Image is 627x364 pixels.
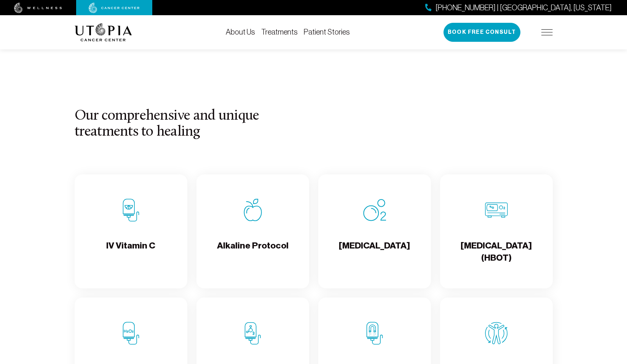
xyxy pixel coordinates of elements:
[241,199,264,222] img: Alkaline Protocol
[440,174,553,288] a: Hyperbaric Oxygen Therapy (HBOT)[MEDICAL_DATA] (HBOT)
[363,322,386,345] img: Chelation Therapy
[89,3,140,13] img: cancer center
[363,199,386,222] img: Oxygen Therapy
[75,23,132,41] img: logo
[339,240,410,264] h4: [MEDICAL_DATA]
[217,240,289,264] h4: Alkaline Protocol
[75,108,274,140] h3: Our comprehensive and unique treatments to healing
[446,240,547,264] h4: [MEDICAL_DATA] (HBOT)
[226,28,255,36] a: About Us
[75,174,187,288] a: IV Vitamin CIV Vitamin C
[261,28,298,36] a: Treatments
[436,2,612,13] span: [PHONE_NUMBER] | [GEOGRAPHIC_DATA], [US_STATE]
[318,174,431,288] a: Oxygen Therapy[MEDICAL_DATA]
[541,29,553,35] img: icon-hamburger
[196,174,309,288] a: Alkaline ProtocolAlkaline Protocol
[120,199,142,222] img: IV Vitamin C
[444,23,520,42] button: Book Free Consult
[106,240,155,264] h4: IV Vitamin C
[241,322,264,345] img: Intravenous Ozone Therapy
[304,28,350,36] a: Patient Stories
[14,3,62,13] img: wellness
[120,322,142,345] img: Hydrogren Peroxide IV Therapy
[425,2,612,13] a: [PHONE_NUMBER] | [GEOGRAPHIC_DATA], [US_STATE]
